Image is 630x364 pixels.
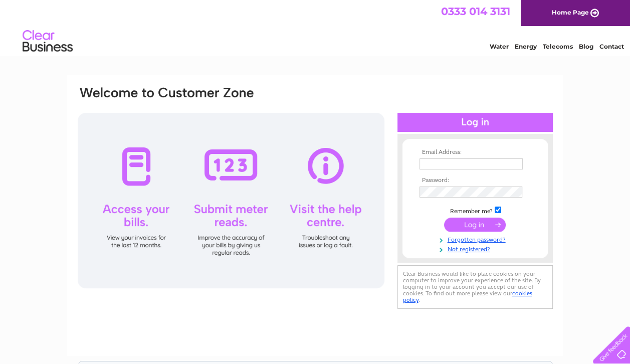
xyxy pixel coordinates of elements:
[417,205,533,215] td: Remember me?
[444,218,506,232] input: Submit
[579,43,593,50] a: Blog
[403,290,532,303] a: cookies policy
[419,244,533,253] a: Not registered?
[490,43,509,50] a: Water
[397,265,553,309] div: Clear Business would like to place cookies on your computer to improve your experience of the sit...
[441,5,510,18] a: 0333 014 3131
[543,43,573,50] a: Telecoms
[417,177,533,184] th: Password:
[515,43,537,50] a: Energy
[599,43,624,50] a: Contact
[79,6,552,49] div: Clear Business is a trading name of Verastar Limited (registered in [GEOGRAPHIC_DATA] No. 3667643...
[419,234,533,244] a: Forgotten password?
[417,149,533,156] th: Email Address:
[22,26,73,57] img: logo.png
